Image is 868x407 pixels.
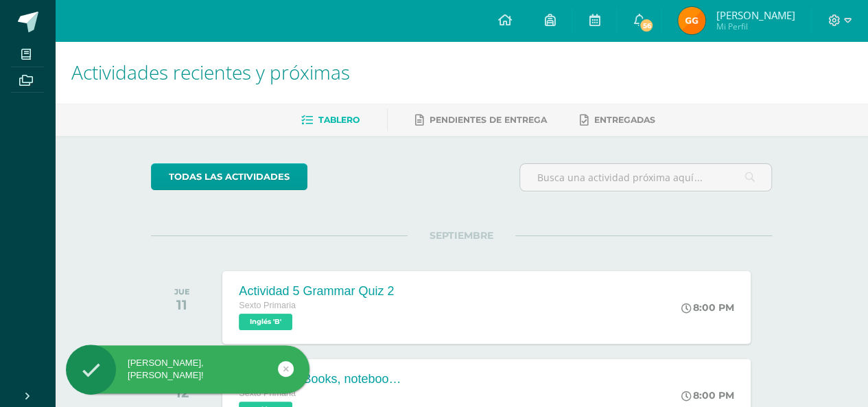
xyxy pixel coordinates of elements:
a: Tablero [301,109,360,131]
div: 8:00 PM [681,301,734,314]
span: Tablero [318,115,360,125]
a: Entregadas [580,109,655,131]
span: Sexto Primaria [239,301,296,310]
span: [PERSON_NAME] [716,8,795,22]
span: Actividades recientes y próximas [71,59,350,85]
div: Actividad 5 Grammar Quiz 2 [239,284,394,299]
input: Busca una actividad próxima aquí... [520,164,771,191]
span: Entregadas [594,115,655,125]
div: 11 [174,296,190,313]
span: Inglés 'B' [239,314,292,330]
span: 56 [639,18,654,33]
span: Pendientes de entrega [430,115,547,125]
div: JUE [174,287,190,296]
a: Pendientes de entrega [415,109,547,131]
div: [PERSON_NAME], [PERSON_NAME]! [66,357,309,382]
span: Mi Perfil [716,21,795,32]
span: SEPTIEMBRE [408,229,515,242]
img: 3ac5bba4c81b68d6ba913679f05c691b.png [678,7,705,34]
a: todas las Actividades [151,163,307,190]
div: 8:00 PM [681,389,734,402]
